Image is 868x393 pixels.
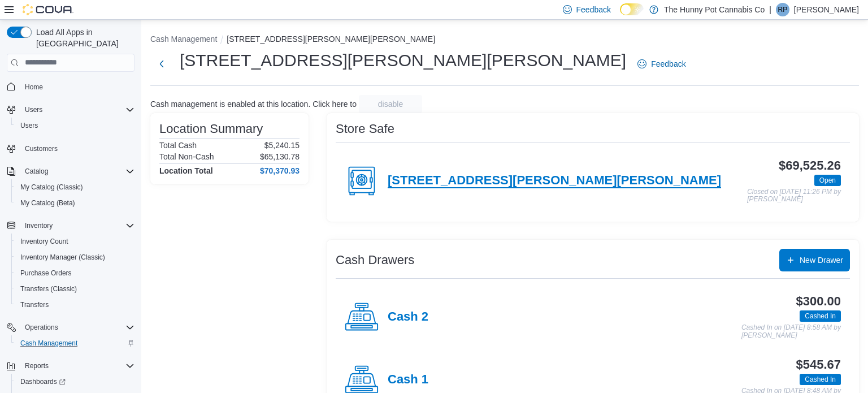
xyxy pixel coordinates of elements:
span: Dashboards [16,375,134,388]
p: Cashed In on [DATE] 8:58 AM by [PERSON_NAME] [741,324,841,339]
span: Dashboards [20,377,66,386]
button: Reports [2,358,139,374]
h3: $545.67 [796,358,841,372]
span: Reports [25,361,49,370]
p: Closed on [DATE] 11:26 PM by [PERSON_NAME] [747,188,841,204]
span: Load All Apps in [GEOGRAPHIC_DATA] [32,27,134,49]
span: Home [25,83,43,92]
span: Customers [25,144,58,153]
button: Transfers (Classic) [11,281,139,297]
h6: Total Cash [159,141,197,150]
a: Feedback [633,53,690,75]
p: Cash management is enabled at this location. Click here to [150,100,357,109]
span: Cashed In [800,310,841,322]
span: Cash Management [20,339,77,348]
a: Users [16,119,42,132]
button: Users [20,103,47,116]
p: [PERSON_NAME] [794,3,859,16]
span: My Catalog (Beta) [16,196,134,210]
span: Feedback [576,4,611,15]
button: My Catalog (Beta) [11,195,139,211]
span: Cashed In [805,374,836,385]
a: Inventory Manager (Classic) [16,251,110,264]
input: Dark Mode [620,3,644,15]
span: Users [25,105,42,114]
div: Roger Pease [776,3,789,16]
button: Reports [20,359,53,373]
span: Open [819,175,836,185]
h1: [STREET_ADDRESS][PERSON_NAME][PERSON_NAME] [180,49,626,72]
button: Users [2,102,139,118]
button: Operations [2,319,139,335]
a: Dashboards [16,375,70,388]
h3: $69,525.26 [779,159,841,172]
h3: Location Summary [159,122,263,136]
button: Inventory Manager (Classic) [11,249,139,265]
span: Inventory Count [20,237,68,246]
h3: $300.00 [796,295,841,308]
h4: Cash 1 [388,373,428,387]
span: Operations [25,323,58,332]
span: Customers [20,141,134,156]
span: Inventory Manager (Classic) [16,251,134,264]
span: Transfers (Classic) [16,282,134,296]
h4: $70,370.93 [260,166,300,175]
span: Purchase Orders [16,266,134,280]
p: $5,240.15 [264,141,300,150]
span: Catalog [25,167,48,176]
a: Home [20,80,47,94]
a: Purchase Orders [16,266,76,280]
span: Operations [20,321,134,334]
button: New Drawer [779,249,850,271]
h4: Cash 2 [388,310,428,325]
span: Users [20,121,38,130]
span: Home [20,80,134,94]
a: Dashboards [11,374,139,390]
span: Inventory [20,219,134,232]
button: Catalog [2,163,139,179]
span: Feedback [651,58,685,70]
button: Customers [2,140,139,157]
button: Inventory [2,218,139,234]
button: My Catalog (Classic) [11,179,139,195]
span: Reports [20,359,134,373]
h3: Store Safe [336,122,394,136]
button: Purchase Orders [11,265,139,281]
span: My Catalog (Classic) [20,183,83,192]
h4: Location Total [159,166,213,175]
span: Inventory Count [16,235,134,248]
a: Customers [20,142,62,156]
h6: Total Non-Cash [159,152,214,161]
span: Catalog [20,165,134,178]
p: | [769,3,771,16]
a: Cash Management [16,336,82,350]
span: disable [378,98,403,110]
span: Cash Management [16,336,134,350]
button: Catalog [20,165,53,178]
p: $65,130.78 [260,152,300,161]
button: Inventory [20,219,57,232]
a: Inventory Count [16,235,73,248]
button: Operations [20,321,63,334]
span: Transfers (Classic) [20,284,77,293]
a: My Catalog (Classic) [16,180,88,194]
span: Transfers [20,300,49,309]
span: Cashed In [805,311,836,321]
a: Transfers (Classic) [16,282,81,296]
button: Cash Management [150,34,217,44]
h3: Cash Drawers [336,253,414,267]
button: Cash Management [11,335,139,351]
span: Transfers [16,298,134,312]
span: Inventory [25,221,53,230]
span: Users [20,103,134,116]
button: Home [2,79,139,95]
nav: An example of EuiBreadcrumbs [150,33,859,47]
h4: [STREET_ADDRESS][PERSON_NAME][PERSON_NAME] [388,174,721,188]
button: Inventory Count [11,234,139,249]
img: Cova [23,4,73,15]
a: My Catalog (Beta) [16,196,80,210]
span: Purchase Orders [20,269,72,278]
span: Cashed In [800,374,841,385]
button: Users [11,118,139,133]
